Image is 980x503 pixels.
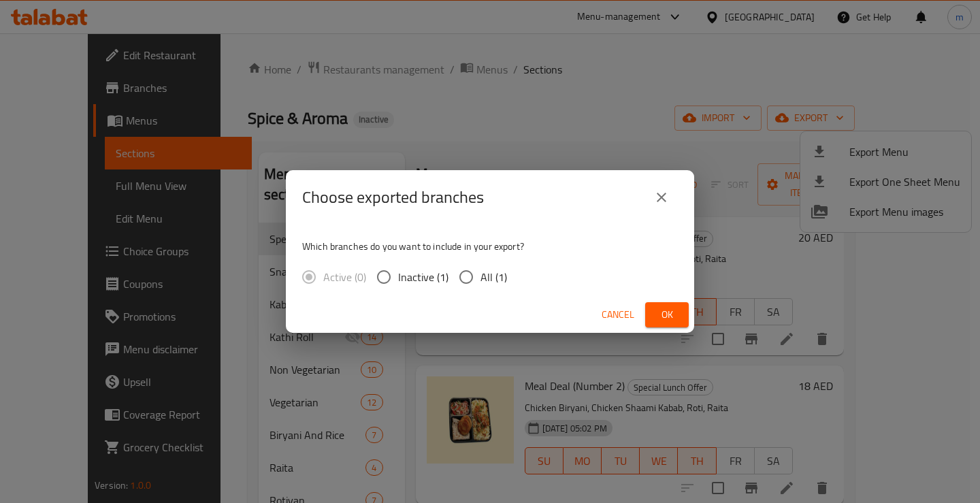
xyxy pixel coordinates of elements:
p: Which branches do you want to include in your export? [302,240,678,253]
button: Cancel [596,302,640,327]
span: Ok [656,306,678,323]
span: Cancel [602,306,634,323]
span: Inactive (1) [398,269,448,285]
span: Active (0) [323,269,366,285]
button: Ok [645,302,689,327]
h2: Choose exported branches [302,186,484,208]
button: close [645,181,678,214]
span: All (1) [480,269,507,285]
